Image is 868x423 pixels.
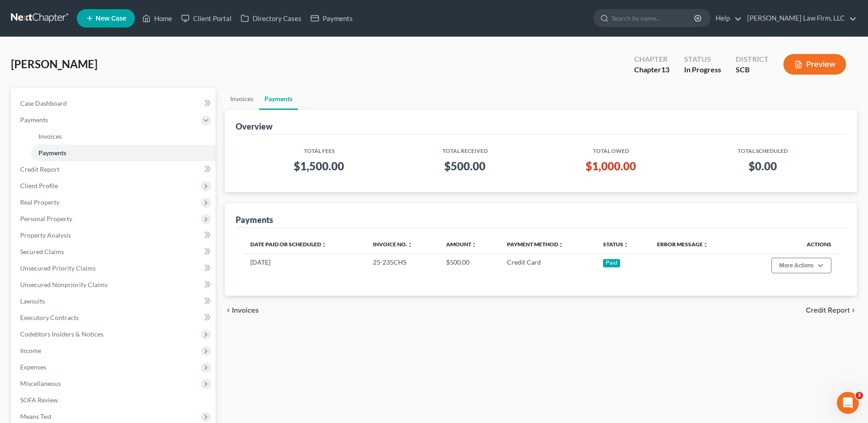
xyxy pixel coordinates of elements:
h3: $1,500.00 [250,159,388,174]
span: Unsecured Nonpriority Claims [20,281,108,288]
a: Date Paid or Scheduledunfold_more [250,241,327,248]
a: Statusunfold_more [603,241,629,248]
span: Real Property [20,198,59,206]
input: Search by name... [612,10,695,27]
th: Total Scheduled [687,142,839,155]
i: unfold_more [703,242,708,248]
i: chevron_right [850,307,857,314]
div: Status [684,54,721,65]
th: Total Received [395,142,535,155]
a: Unsecured Priority Claims [13,260,216,277]
button: Credit Report chevron_right [806,307,857,314]
span: Miscellaneous [20,380,61,387]
span: Invoices [38,132,62,140]
td: Credit Card [500,254,596,277]
a: Unsecured Nonpriority Claims [13,277,216,293]
td: [DATE] [243,254,366,277]
td: 25-235CHS [366,254,439,277]
a: Amountunfold_more [446,241,477,248]
span: Means Test [20,412,52,420]
span: Personal Property [20,215,72,222]
a: Invoices [31,128,216,145]
i: chevron_left [225,307,232,314]
span: Secured Claims [20,248,64,255]
a: Client Portal [177,10,236,27]
h3: $1,000.00 [542,159,679,174]
div: Overview [236,121,273,132]
a: Case Dashboard [13,95,216,112]
span: Executory Contracts [20,314,79,321]
i: unfold_more [407,242,413,248]
div: Paid [603,259,620,267]
button: Preview [783,54,846,75]
span: Payments [20,116,48,124]
a: Payment Methodunfold_more [507,241,564,248]
th: Actions [739,235,839,254]
div: Chapter [634,65,669,75]
span: Lawsuits [20,297,45,305]
a: Error Messageunfold_more [657,241,708,248]
a: Executory Contracts [13,309,216,326]
a: Lawsuits [13,293,216,309]
span: Codebtors Insiders & Notices [20,330,103,338]
a: Credit Report [13,161,216,178]
div: SCB [736,65,769,75]
a: Payments [306,10,357,27]
button: chevron_left Invoices [225,307,259,314]
i: unfold_more [623,242,629,248]
i: unfold_more [321,242,327,248]
a: Secured Claims [13,244,216,260]
a: SOFA Review [13,392,216,408]
div: In Progress [684,65,721,75]
a: Help [711,10,742,27]
i: unfold_more [558,242,564,248]
span: Property Analysis [20,231,71,239]
iframe: Intercom live chat [837,392,859,414]
th: Total Fees [243,142,395,155]
a: [PERSON_NAME] Law Firm, LLC [743,10,857,27]
span: Income [20,347,41,354]
span: SOFA Review [20,396,58,404]
a: Home [138,10,177,27]
th: Total Owed [535,142,687,155]
span: Credit Report [806,307,850,314]
span: Payments [38,149,66,157]
button: More Actions [771,258,831,273]
span: Expenses [20,363,46,371]
span: 3 [856,392,863,399]
div: Payments [236,214,273,225]
h3: $500.00 [402,159,528,174]
h3: $0.00 [694,159,831,174]
a: Invoice No.unfold_more [373,241,413,248]
span: Case Dashboard [20,99,67,107]
span: 13 [661,65,669,74]
a: Payments [259,88,298,110]
span: Unsecured Priority Claims [20,264,96,272]
span: Invoices [232,307,259,314]
td: $500.00 [439,254,500,277]
a: Property Analysis [13,227,216,244]
a: Directory Cases [236,10,306,27]
span: Client Profile [20,182,58,190]
div: Chapter [634,54,669,65]
span: New Case [96,15,126,22]
i: unfold_more [471,242,477,248]
span: [PERSON_NAME] [11,57,97,70]
span: Credit Report [20,165,59,173]
a: Invoices [225,88,259,110]
a: Payments [31,145,216,161]
div: District [736,54,769,65]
